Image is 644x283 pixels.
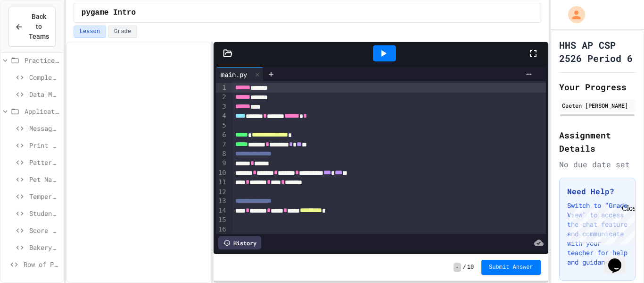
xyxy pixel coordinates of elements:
[489,264,533,271] span: Submit Answer
[216,140,228,149] div: 7
[558,4,587,26] div: My Account
[216,159,228,168] div: 9
[216,215,228,225] div: 15
[559,129,636,155] h2: Assignment Details
[454,263,461,272] span: -
[29,123,59,133] span: Message Fix
[216,111,228,121] div: 4
[29,174,59,184] span: Pet Name Keeper
[29,89,59,99] span: Data Mix-Up Fix
[562,101,633,110] div: Caeten [PERSON_NAME]
[25,106,59,116] span: Application: Variables/Print
[559,80,636,94] h2: Your Progress
[216,206,228,215] div: 14
[216,188,228,197] div: 12
[8,7,56,47] button: Back to Teams
[604,245,635,274] iframe: chat widget
[216,178,228,187] div: 11
[216,168,228,178] div: 10
[24,259,59,269] span: Row of Polygons
[481,260,541,275] button: Submit Answer
[467,264,474,271] span: 10
[216,130,228,140] div: 6
[567,186,627,197] h3: Need Help?
[29,12,49,42] span: Back to Teams
[4,4,65,60] div: Chat with us now!Close
[29,191,59,201] span: Temperature Converter
[218,236,261,249] div: History
[29,242,59,252] span: Bakery Price Calculator
[216,93,228,102] div: 2
[559,38,636,65] h1: HHS AP CSP 2526 Period 6
[216,69,252,79] div: main.py
[216,197,228,206] div: 13
[463,264,466,271] span: /
[216,67,264,81] div: main.py
[216,121,228,130] div: 5
[559,159,636,170] div: No due date set
[25,55,59,65] span: Practice: Variables/Print
[216,225,228,234] div: 16
[29,225,59,235] span: Score Calculator
[566,204,635,244] iframe: chat widget
[74,26,106,38] button: Lesson
[567,201,627,267] p: Switch to "Grade View" to access the chat feature and communicate with your teacher for help and ...
[216,149,228,159] div: 8
[29,208,59,218] span: Student ID Scanner
[216,83,228,93] div: 1
[29,157,59,167] span: Pattern Display Challenge
[108,26,137,38] button: Grade
[82,7,136,18] span: pygame Intro
[216,102,228,111] div: 3
[29,72,59,82] span: Complete the Greeting
[29,140,59,150] span: Print Statement Repair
